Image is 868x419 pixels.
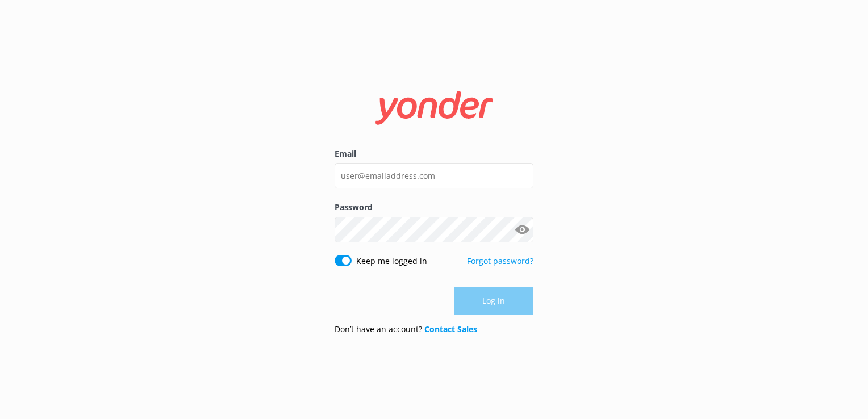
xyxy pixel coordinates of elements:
label: Keep me logged in [356,255,427,267]
label: Password [335,201,533,213]
a: Forgot password? [467,255,533,266]
input: user@emailaddress.com [335,163,533,188]
a: Contact Sales [424,324,477,334]
button: Show password [511,218,533,241]
p: Don’t have an account? [335,323,477,336]
label: Email [335,148,533,160]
